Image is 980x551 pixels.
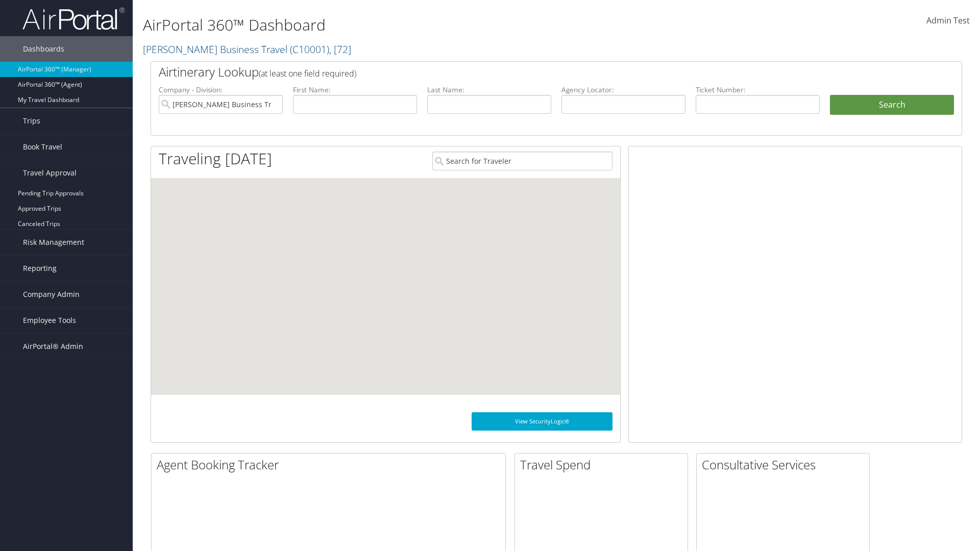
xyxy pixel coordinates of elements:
[22,7,125,31] img: airportal-logo.png
[23,308,76,333] span: Employee Tools
[23,334,83,359] span: AirPortal® Admin
[23,256,57,281] span: Reporting
[23,36,64,62] span: Dashboards
[830,95,954,115] button: Search
[157,456,505,473] h2: Agent Booking Tracker
[696,85,820,95] label: Ticket Number:
[23,160,77,186] span: Travel Approval
[259,68,356,79] span: (at least one field required)
[290,42,329,56] span: ( C10001 )
[23,108,40,134] span: Trips
[293,85,417,95] label: First Name:
[702,456,869,473] h2: Consultative Services
[143,14,694,36] h1: AirPortal 360™ Dashboard
[329,42,351,56] span: , [ 72 ]
[926,5,970,37] a: Admin Test
[23,282,80,307] span: Company Admin
[159,85,283,95] label: Company - Division:
[23,134,62,160] span: Book Travel
[520,456,688,473] h2: Travel Spend
[432,152,612,170] input: Search for Traveler
[159,63,887,81] h2: Airtinerary Lookup
[926,15,970,26] span: Admin Test
[159,148,272,169] h1: Traveling [DATE]
[472,412,612,431] a: View SecurityLogic®
[23,230,84,255] span: Risk Management
[143,42,351,56] a: [PERSON_NAME] Business Travel
[427,85,551,95] label: Last Name:
[561,85,685,95] label: Agency Locator:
